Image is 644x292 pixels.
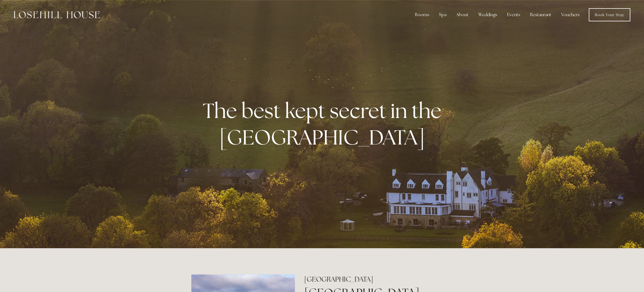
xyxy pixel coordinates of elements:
[304,274,453,284] h2: [GEOGRAPHIC_DATA]
[435,9,451,20] div: Spa
[557,9,584,20] a: Vouchers
[503,9,525,20] div: Events
[452,9,473,20] div: About
[526,9,556,20] div: Restaurant
[203,97,446,151] strong: The best kept secret in the [GEOGRAPHIC_DATA]
[589,8,630,21] a: Book Your Stay
[411,9,434,20] div: Rooms
[474,9,502,20] div: Weddings
[14,11,100,18] img: Losehill House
